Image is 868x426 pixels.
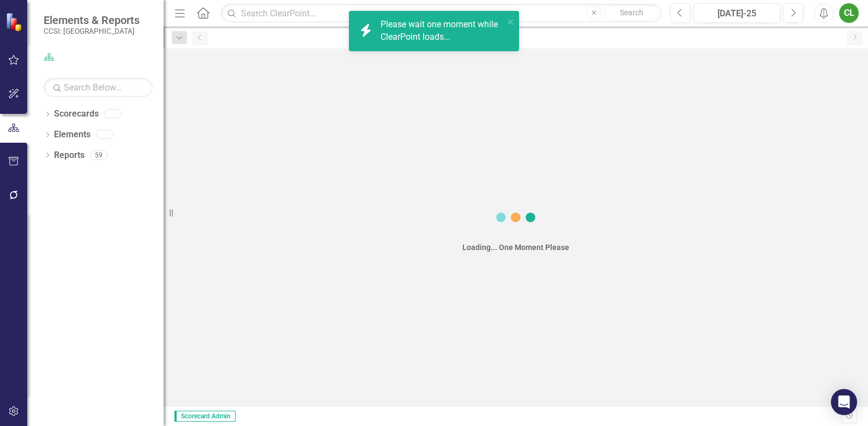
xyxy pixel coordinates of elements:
[44,14,140,27] span: Elements & Reports
[44,78,153,97] input: Search Below...
[620,8,643,17] span: Search
[831,389,857,415] div: Open Intercom Messenger
[381,19,504,44] div: Please wait one moment while ClearPoint loads...
[694,3,780,23] button: [DATE]-25
[507,15,515,28] button: close
[5,12,25,31] img: ClearPoint Strategy
[839,3,859,23] button: CL
[54,129,91,141] a: Elements
[44,27,140,35] small: CCSI: [GEOGRAPHIC_DATA]
[697,7,776,20] div: [DATE]-25
[54,149,85,162] a: Reports
[54,108,99,120] a: Scorecards
[90,150,107,160] div: 59
[221,4,662,23] input: Search ClearPoint...
[605,5,659,21] button: Search
[462,242,569,253] div: Loading... One Moment Please
[174,411,236,422] span: Scorecard Admin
